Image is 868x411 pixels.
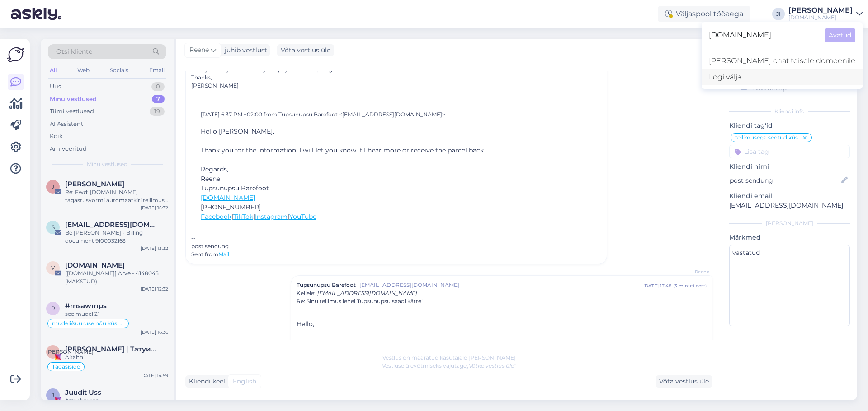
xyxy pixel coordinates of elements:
span: Jelena Kadak [65,180,124,188]
span: [EMAIL_ADDRESS][DOMAIN_NAME] [317,290,417,296]
span: mudeli/suuruse nõu küsimine [52,321,124,326]
div: [DATE] 15:32 [141,204,168,211]
span: Thank you for the information. I will let you know if I hear more or receive the parcel back. [201,146,485,154]
a: Instagram [255,212,288,221]
div: juhib vestlust [221,46,267,55]
span: [PERSON_NAME] [46,348,94,355]
span: [EMAIL_ADDRESS][DOMAIN_NAME] [359,281,643,289]
span: [DOMAIN_NAME] [709,28,817,42]
p: Kliendi email [729,191,850,201]
a: [PERSON_NAME][DOMAIN_NAME] [788,7,863,21]
div: Re: Fwd: [DOMAIN_NAME] tagastusvormi automaatkiri tellimus #33973 [65,188,168,204]
div: Logi välja [702,69,863,85]
a: TikTok [233,212,253,221]
span: Kellele : [297,290,316,296]
input: Lisa nimi [730,175,840,185]
div: [DOMAIN_NAME] [788,14,853,21]
div: Attachment [65,397,168,405]
textarea: vastatud [729,245,850,326]
i: „Võtke vestlus üle” [467,362,516,369]
button: Avatud [825,28,855,42]
p: [EMAIL_ADDRESS][DOMAIN_NAME] [729,201,850,210]
div: Arhiveeritud [50,144,87,153]
span: Vestlus on määratud kasutajale [PERSON_NAME] [382,354,516,361]
span: Otsi kliente [56,47,92,56]
span: [DATE] 6:37 PM +02:00 from Tupsunupsu Barefoot <[EMAIL_ADDRESS][DOMAIN_NAME]>: [201,111,447,118]
span: tellimusega seotud küsumus [735,135,802,140]
span: Regards, [201,165,228,173]
p: Kliendi nimi [729,162,850,171]
a: [DOMAIN_NAME] [201,194,255,202]
span: Tagasiside [52,364,80,369]
span: J [52,183,54,190]
span: J [52,392,54,398]
span: АЛИНА | Татуированная мама, специалист по анализу рисунка [65,345,159,353]
span: Minu vestlused [87,160,127,168]
span: English [233,377,256,386]
div: [[DOMAIN_NAME]] Arve - 4148045 (MAKSTUD) [65,269,168,286]
div: [PERSON_NAME] [729,219,850,227]
div: Võta vestlus üle [656,375,712,388]
div: 7 [152,95,165,104]
div: [PERSON_NAME] [788,7,853,14]
span: Tupsunupsu Barefoot [201,184,269,192]
span: | [253,212,255,221]
div: Tiimi vestlused [50,107,94,116]
span: r [51,305,55,312]
input: Lisa tag [729,145,850,158]
span: Tupsunupsu Barefoot [297,281,356,289]
div: AI Assistent [50,120,83,129]
div: Väljaspool tööaega [658,6,750,22]
div: 19 [150,107,165,116]
a: Facebook [201,212,231,221]
span: Juudit Uss [65,388,101,397]
a: Mail [218,251,229,258]
span: Hello, [297,320,314,328]
div: Aitähh! [65,353,168,361]
span: [PHONE_NUMBER] [201,203,261,211]
div: Uus [50,82,61,91]
span: Vestluse ülevõtmiseks vajutage [382,362,516,369]
div: Thanks, [191,74,601,82]
div: [DATE] 13:32 [141,245,168,252]
div: [PERSON_NAME] [191,82,601,90]
p: Kliendi tag'id [729,121,850,130]
div: Be [PERSON_NAME] - Billing document 9100032163 [65,229,168,245]
div: [DATE] 12:32 [141,286,168,292]
p: Märkmed [729,233,850,242]
span: #rnsawmps [65,302,107,310]
span: V [51,264,55,271]
span: | [288,212,289,221]
span: Re: Sinu tellimus lehel Tupsunupsu saadi kätte! [297,297,423,305]
div: see mudel 21 [65,310,168,318]
span: I received an e-mail from DHL [DATE] that the parcel is on it's way back to [GEOGRAPHIC_DATA]. Af... [297,339,702,356]
span: Reene [189,45,209,55]
div: [DATE] 17:48 [643,282,671,289]
div: -- post sendung Sent from [191,234,601,259]
div: Kõik [50,132,63,141]
a: YouTube [289,212,316,221]
div: Minu vestlused [50,95,97,104]
div: Kliendi info [729,107,850,115]
img: Askly Logo [7,46,24,63]
div: Web [75,65,91,76]
span: sap-invoices@belenka.com [65,221,159,229]
div: 0 [151,82,165,91]
span: Veebimajutus.ee [65,261,125,269]
div: Kliendi keel [185,377,225,386]
div: Võta vestlus üle [277,44,334,56]
div: [DATE] 14:59 [140,372,168,379]
a: [PERSON_NAME] chat teisele domeenile [702,53,863,69]
span: Reene [201,175,220,183]
div: [DATE] 16:36 [141,329,168,336]
span: Reene [675,268,709,275]
span: s [52,224,55,231]
div: Socials [108,65,130,76]
span: | [231,212,233,221]
div: All [48,65,58,76]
